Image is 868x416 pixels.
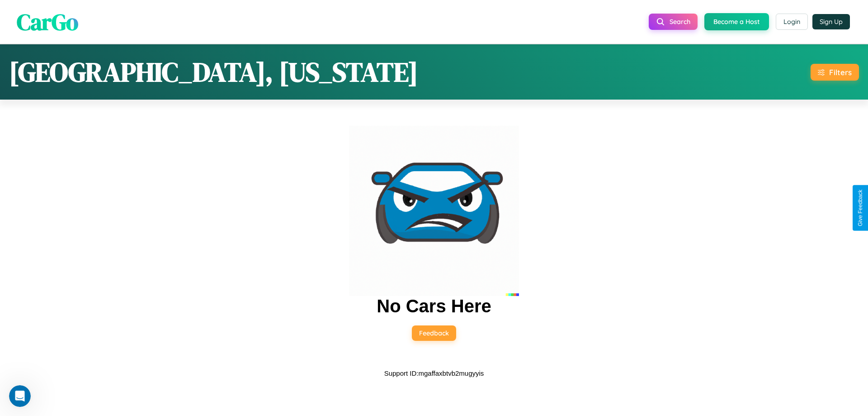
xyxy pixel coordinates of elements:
span: CarGo [17,6,78,37]
span: Search [670,18,690,26]
div: Give Feedback [857,190,863,226]
button: Filters [811,64,859,81]
iframe: Intercom live chat [9,385,31,407]
div: Filters [829,67,852,77]
h2: No Cars Here [377,296,491,316]
img: car [349,126,519,296]
button: Feedback [412,325,456,341]
button: Sign Up [812,14,850,29]
button: Become a Host [704,13,769,30]
h1: [GEOGRAPHIC_DATA], [US_STATE] [9,53,418,91]
p: Support ID: mgaffaxbtvb2mugyyis [384,367,484,379]
button: Search [649,14,698,30]
button: Login [776,14,808,30]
